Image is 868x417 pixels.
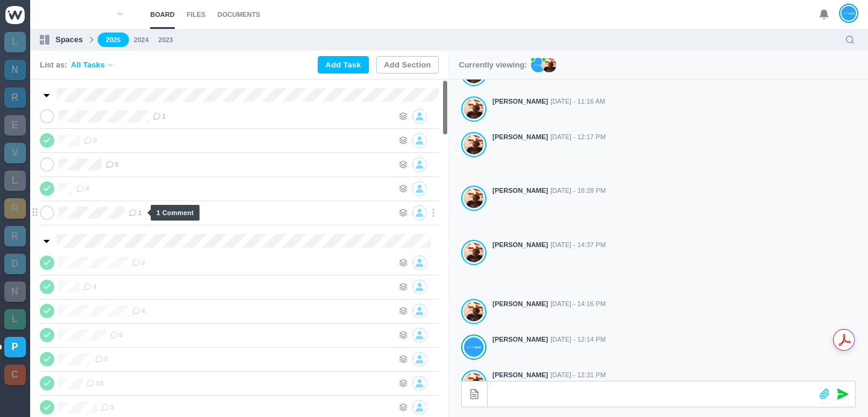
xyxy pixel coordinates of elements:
img: Antonio Lopes [464,188,483,208]
span: [DATE] - 12:31 PM [550,370,606,380]
img: JT [531,58,546,72]
a: L [4,309,26,330]
a: L [4,171,26,191]
a: 2025 [98,33,129,48]
img: Antonio Lopes [464,99,483,119]
a: R [4,198,26,219]
a: R [4,87,26,108]
span: [DATE] - 11:16 AM [550,96,605,107]
span: [DATE] - 12:17 PM [550,132,606,142]
a: L [4,32,26,52]
a: C [4,365,26,385]
img: João Tosta [841,5,856,21]
strong: [PERSON_NAME] [492,96,548,107]
img: winio [5,6,25,24]
span: [DATE] - 14:16 PM [550,299,606,309]
span: [DATE] - 16:28 PM [550,186,606,196]
strong: [PERSON_NAME] [492,334,548,345]
strong: [PERSON_NAME] [492,299,548,309]
a: 2024 [134,35,148,45]
strong: [PERSON_NAME] [492,186,548,196]
p: Spaces [55,34,83,46]
span: [DATE] - 12:14 PM [550,334,606,345]
button: Add Section [376,56,439,74]
div: List as: [40,59,115,71]
img: Antonio Lopes [464,134,483,155]
a: P [4,337,26,357]
strong: [PERSON_NAME] [492,132,548,142]
span: [DATE] - 14:37 PM [550,240,606,250]
a: V [4,143,26,163]
img: spaces [40,35,49,45]
a: D [4,254,26,274]
a: 2023 [159,35,173,45]
a: R [4,226,26,246]
a: N [4,60,26,80]
strong: [PERSON_NAME] [492,240,548,250]
p: Currently viewing: [459,59,527,71]
strong: [PERSON_NAME] [492,370,548,380]
a: N [4,281,26,302]
img: AL [542,58,556,72]
img: João Tosta [464,337,483,357]
img: Antonio Lopes [464,301,483,322]
span: All Tasks [71,59,105,71]
button: Add Task [318,56,369,74]
img: Antonio Lopes [464,242,483,263]
a: E [4,115,26,136]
